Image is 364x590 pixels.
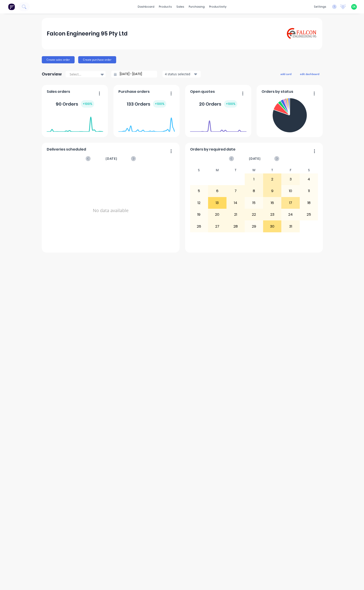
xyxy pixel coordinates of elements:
span: Open quotes [190,89,215,94]
div: + 100 % [224,100,237,108]
div: sales [174,3,186,10]
div: 28 [227,221,245,232]
div: 15 [245,197,263,208]
div: + 100 % [81,100,94,108]
div: purchasing [186,3,207,10]
div: 13 [208,197,226,208]
div: 8 [245,185,263,197]
span: Orders by status [262,89,293,94]
div: + 100 % [153,100,166,108]
div: 6 [208,185,226,197]
div: T [226,167,245,173]
div: 17 [282,197,300,208]
div: 23 [263,209,281,220]
div: 90 Orders [56,100,94,108]
div: 21 [227,209,245,220]
div: M [208,167,226,173]
div: 31 [282,221,300,232]
div: 133 Orders [127,100,166,108]
div: Falcon Engineering 95 Pty Ltd [47,29,128,38]
button: Create purchase order [78,56,116,63]
a: dashboard [135,3,157,10]
img: Falcon Engineering 95 Pty Ltd [286,27,317,40]
div: productivity [207,3,229,10]
img: Factory [8,3,15,10]
div: 10 [282,185,300,197]
div: 22 [245,209,263,220]
div: 25 [300,209,318,220]
div: 26 [190,221,208,232]
div: 11 [300,185,318,197]
span: Purchase orders [118,89,150,94]
div: 20 [208,209,226,220]
div: F [281,167,300,173]
div: 18 [300,197,318,208]
div: 16 [263,197,281,208]
div: 24 [282,209,300,220]
div: 7 [227,185,245,197]
div: S [300,167,318,173]
div: 29 [245,221,263,232]
div: 12 [190,197,208,208]
button: 4 status selected [162,71,201,78]
div: 14 [227,197,245,208]
div: settings [312,3,328,10]
div: 19 [190,209,208,220]
span: Deliveries scheduled [47,147,86,152]
div: 27 [208,221,226,232]
button: Create sales order [42,56,75,63]
div: No data available [47,167,175,254]
div: 30 [263,221,281,232]
div: 4 [300,174,318,185]
div: 1 [245,174,263,185]
div: products [157,3,174,10]
div: 4 status selected [165,72,193,76]
span: SK [352,5,356,9]
div: 20 Orders [199,100,237,108]
button: edit dashboard [297,71,322,77]
div: 5 [190,185,208,197]
div: 9 [263,185,281,197]
div: Overview [42,70,62,79]
div: 3 [282,174,300,185]
div: T [263,167,282,173]
span: Sales orders [47,89,70,94]
span: [DATE] [249,156,261,161]
div: S [190,167,208,173]
button: add card [277,71,294,77]
span: [DATE] [106,156,117,161]
div: 2 [263,174,281,185]
div: W [245,167,263,173]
